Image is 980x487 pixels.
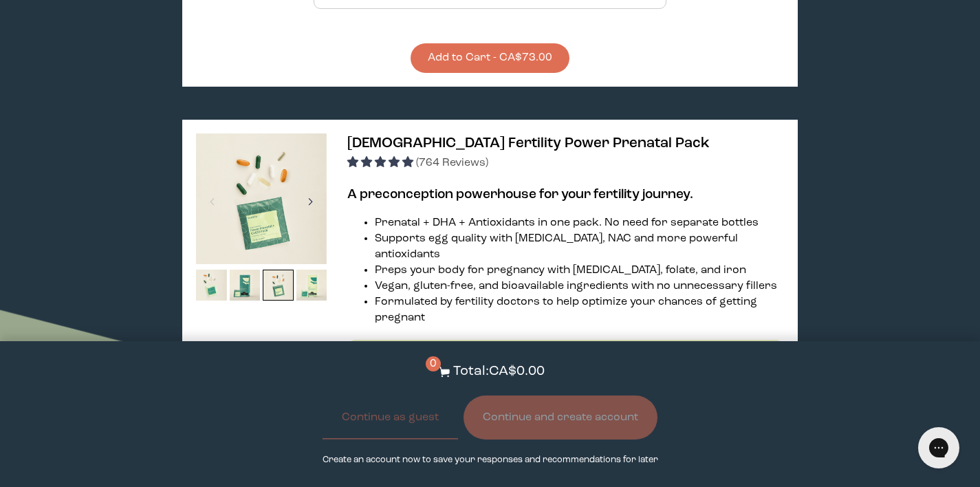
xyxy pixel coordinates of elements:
[411,43,569,73] button: Add to Cart - CA$73.00
[464,396,657,440] button: Continue and create account
[323,396,458,440] button: Continue as guest
[196,270,227,301] img: thumbnail image
[375,294,783,326] li: Formulated by fertility doctors to help optimize your chances of getting pregnant
[375,263,783,279] li: Preps your body for pregnancy with [MEDICAL_DATA], folate, and iron
[263,270,294,301] img: thumbnail image
[347,136,710,151] span: [DEMOGRAPHIC_DATA] Fertility Power Prenatal Pack
[196,133,327,264] img: thumbnail image
[375,231,783,263] li: Supports egg quality with [MEDICAL_DATA], NAC and more powerful antioxidants
[375,215,783,231] li: Prenatal + DHA + Antioxidants in one pack. No need for separate bottles
[230,270,261,301] img: thumbnail image
[347,188,693,202] strong: A preconception powerhouse for your fertility journey.
[453,362,545,382] p: Total: CA$0.00
[323,453,658,466] p: Create an account now to save your responses and recommendations for later
[296,270,327,301] img: thumbnail image
[911,422,966,473] iframe: Gorgias live chat messenger
[375,279,783,294] li: Vegan, gluten-free, and bioavailable ingredients with no unnecessary fillers
[416,158,488,169] span: (764 Reviews)
[347,158,416,169] span: 4.95 stars
[426,356,441,371] span: 0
